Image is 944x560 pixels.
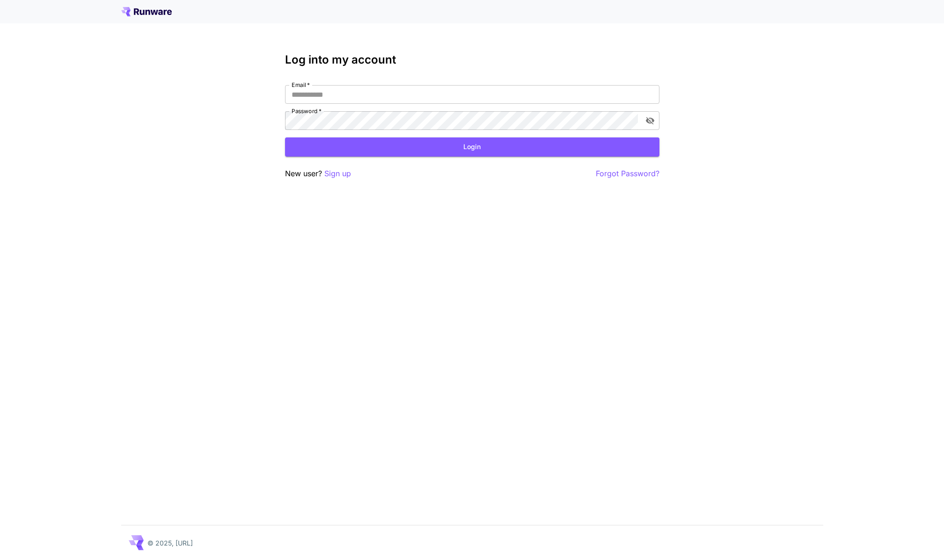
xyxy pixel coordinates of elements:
[285,53,659,66] h3: Log into my account
[292,81,310,89] label: Email
[285,168,351,179] p: New user?
[596,168,659,179] button: Forgot Password?
[292,107,322,115] label: Password
[324,168,351,179] button: Sign up
[642,112,659,129] button: toggle password visibility
[147,538,193,548] p: © 2025, [URL]
[285,137,659,157] button: Login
